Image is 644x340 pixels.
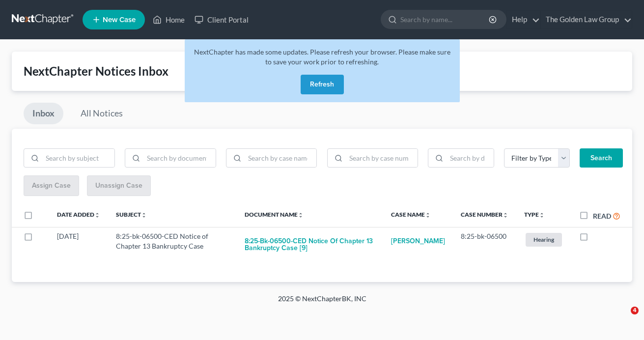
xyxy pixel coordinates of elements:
[194,48,450,66] span: NextChapter has made some updates. Please refresh your browser. Please make sure to save your wor...
[143,149,216,168] input: Search by document name
[49,227,108,262] td: [DATE]
[503,212,508,218] i: unfold_more
[526,233,562,246] span: Hearing
[400,10,490,28] input: Search by name...
[148,11,190,28] a: Home
[611,307,634,330] iframe: Intercom live chat
[453,227,516,262] td: 8:25-bk-06500
[524,231,563,248] a: Hearing
[507,11,540,28] a: Help
[24,103,63,124] a: Inbox
[245,211,304,218] a: Document Nameunfold_more
[245,149,317,168] input: Search by case name
[57,211,100,218] a: Date Addedunfold_more
[580,148,623,168] button: Search
[593,211,611,221] label: Read
[190,11,253,28] a: Client Portal
[42,149,114,168] input: Search by subject
[24,63,620,79] div: NextChapter Notices Inbox
[461,211,508,218] a: Case Numberunfold_more
[42,294,602,312] div: 2025 © NextChapterBK, INC
[301,75,344,94] button: Refresh
[391,211,431,218] a: Case Nameunfold_more
[72,103,132,124] a: All Notices
[103,16,136,24] span: New Case
[631,307,639,314] span: 4
[425,212,431,218] i: unfold_more
[116,211,147,218] a: Subjectunfold_more
[541,11,632,28] a: The Golden Law Group
[298,212,304,218] i: unfold_more
[141,212,147,218] i: unfold_more
[391,231,445,251] a: [PERSON_NAME]
[524,211,545,218] a: Typeunfold_more
[539,212,545,218] i: unfold_more
[108,227,237,262] td: 8:25-bk-06500-CED Notice of Chapter 13 Bankruptcy Case
[245,231,375,258] button: 8:25-bk-06500-CED Notice of Chapter 13 Bankruptcy Case [9]
[94,212,100,218] i: unfold_more
[447,149,493,168] input: Search by date
[346,149,418,168] input: Search by case number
